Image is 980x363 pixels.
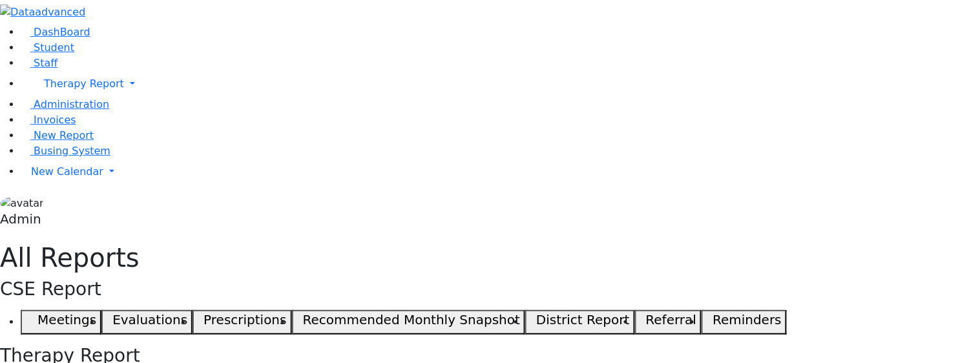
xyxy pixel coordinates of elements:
a: Invoices [21,114,76,126]
button: Recommended Monthly Snapshot [292,310,526,335]
button: District Report [525,310,635,335]
a: Student [21,41,74,54]
h5: Evaluations [112,312,187,327]
a: Busing System [21,145,110,157]
span: Busing System [34,145,110,157]
span: Invoices [34,114,76,126]
h5: Recommended Monthly Snapshot [303,312,520,327]
button: Meetings [21,310,101,335]
a: Therapy Report [21,71,980,97]
span: Staff [34,57,57,69]
span: Student [34,41,74,54]
a: Staff [21,57,57,69]
span: DashBoard [34,26,90,38]
button: Referral [635,310,702,335]
span: Administration [34,98,109,110]
span: Therapy Report [44,78,124,90]
button: Prescriptions [193,310,291,335]
span: New Calendar [31,165,103,178]
span: New Report [34,129,94,141]
h5: Prescriptions [203,312,286,327]
a: New Report [21,129,94,141]
button: Reminders [702,310,787,335]
button: Evaluations [101,310,193,335]
a: DashBoard [21,26,90,38]
a: New Calendar [21,159,980,185]
h5: Referral [646,312,697,327]
h5: District Report [536,312,630,327]
a: Administration [21,98,109,110]
h5: Reminders [713,312,782,327]
h5: Meetings [37,312,96,327]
